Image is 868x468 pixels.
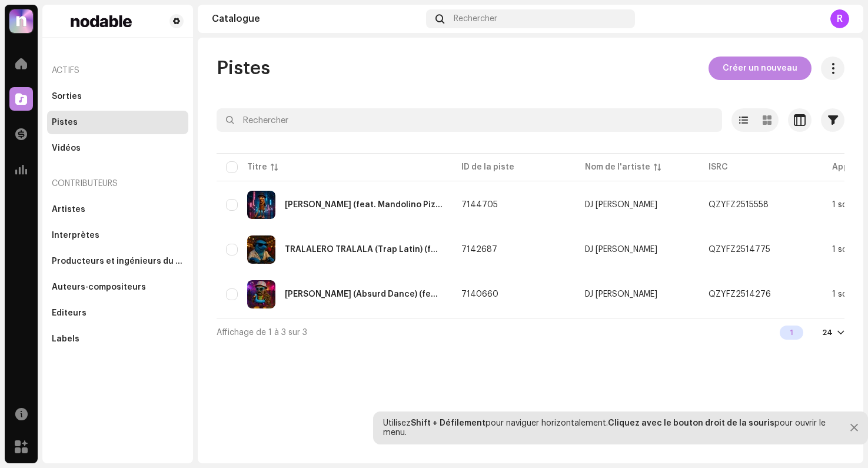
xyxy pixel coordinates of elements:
span: Affichage de 1 à 3 sur 3 [217,328,307,337]
div: Utilisez pour naviguer horizontalement. pour ouvrir le menu. [383,419,832,437]
span: 7142687 [461,245,497,254]
div: QZYFZ2514775 [709,245,770,254]
re-m-nav-item: Éditeurs [47,301,188,325]
span: 7144705 [461,201,498,209]
div: TRALALERO TRALALA (Trap Latin) (feat. Tuzya & Mandolino Pizzarino & The Brainrot World & Phonk Ma... [285,245,443,254]
img: 39a81664-4ced-4598-a294-0293f18f6a76 [9,9,33,33]
re-m-nav-item: Interprètes [47,224,188,247]
span: Créer un nouveau [723,57,797,80]
re-m-nav-item: Producteurs et ingénieurs du son [47,250,188,273]
div: Interprètes [52,231,99,240]
div: Catalogue [212,14,421,24]
div: DJ [PERSON_NAME] [585,245,657,254]
strong: Cliquez avec le bouton droit de la souris [608,419,774,427]
div: R [830,9,849,28]
span: DJ Lalala Tralalá [585,290,690,298]
div: Pistes [52,118,78,127]
span: Rechercher [454,14,497,24]
img: 7aa33a38-0ffa-4ecb-bfd0-9632648bec4b [247,191,275,219]
strong: Shift + Défilement [411,419,485,427]
div: DJ [PERSON_NAME] [585,290,657,298]
div: TUNG TUNG TUNG SAHUR (feat. Mandolino Pizzarino & Ezhilann & Damidok & Tuzya & Sallo.ia & DJ Tral... [285,201,443,209]
input: Rechercher [217,108,722,132]
div: Producteurs et ingénieurs du son [52,257,184,266]
div: Éditeurs [52,308,87,318]
div: Auteurs-compositeurs [52,283,146,292]
re-m-nav-item: Artistes [47,198,188,221]
div: QZYFZ2515558 [709,201,769,209]
div: 1 [780,326,803,340]
img: 513c6667-dcef-4fbc-9d60-f01a681fee7b [247,280,275,308]
re-m-nav-item: Sorties [47,85,188,108]
div: TUNG TUNG TUNG SAHUR (Absurd Dance) (feat. DJ Tralalero Tralala) [285,290,443,298]
div: Sorties [52,92,82,101]
div: 24 [822,328,833,337]
img: c4007a85-a1db-47c4-b279-14d46cf273c3 [247,235,275,264]
div: Artistes [52,205,85,214]
div: Titre [247,161,267,173]
div: Nom de l'artiste [585,161,650,173]
re-m-nav-item: Labels [47,327,188,351]
button: Créer un nouveau [709,57,812,80]
span: Pistes [217,57,270,80]
div: Labels [52,334,79,344]
re-a-nav-header: Actifs [47,57,188,85]
span: 7140660 [461,290,498,298]
re-m-nav-item: Vidéos [47,137,188,160]
div: DJ [PERSON_NAME] [585,201,657,209]
span: DJ Lalala Tralalá [585,245,690,254]
img: 76c24b47-aeef-4864-ac4f-cb296f729043 [52,14,151,28]
re-a-nav-header: Contributeurs [47,170,188,198]
re-m-nav-item: Pistes [47,111,188,134]
div: Vidéos [52,144,81,153]
span: DJ Lalala Tralalá [585,201,690,209]
div: QZYFZ2514276 [709,290,771,298]
re-m-nav-item: Auteurs-compositeurs [47,276,188,299]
